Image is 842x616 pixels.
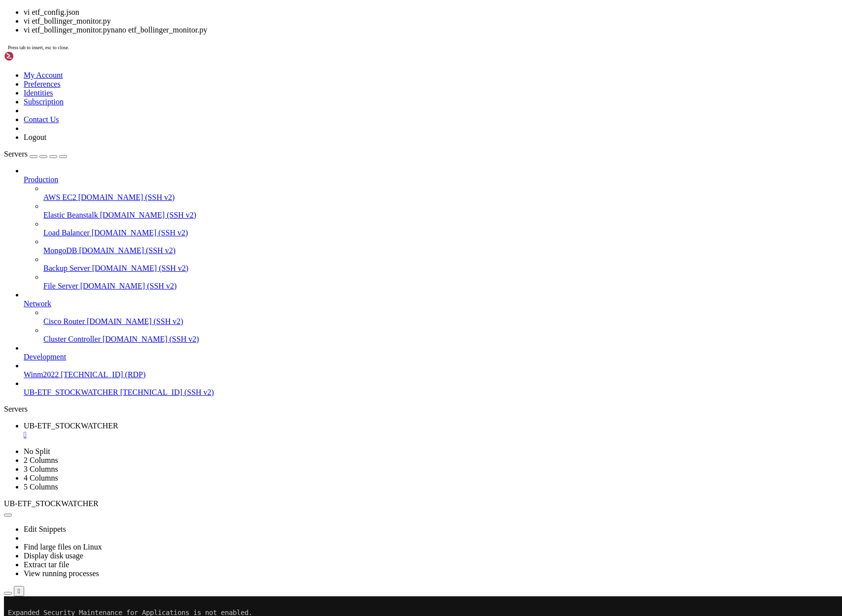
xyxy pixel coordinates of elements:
span: UB-ETF_STOCKWATCHER [24,388,118,396]
x-row: : $ nano etf_bollinger_monitor.pynano etf_bollinger_monitor.py [4,413,713,421]
a: Extract tar file [24,560,69,569]
span: Development [24,353,66,361]
x-row: : $ kdir etf_bollinger_monitor [4,258,713,266]
a: Find large files on Linux [24,543,102,551]
span: ~/etf_bollinger_monitor [83,348,174,356]
span: File Server [43,282,78,290]
span: ~/etf_bollinger_monitor [83,544,174,552]
span: ubuntu@vps-d35ccc65 [4,160,79,167]
x-row: : $ ls [4,372,713,381]
x-row: : $ ls [4,102,713,111]
span: AWS EC2 [43,193,76,201]
div:  [24,430,838,439]
span: ~/etf_bollinger_monitor [83,356,174,364]
span: /home [83,119,103,127]
x-row: : $ ls [4,438,713,446]
span: ubuntu@vps-d35ccc65 [4,258,79,265]
x-row: : $ mkdir etf_bollinger_monitor [4,225,713,233]
a: Network [24,299,838,308]
span: ~/etf_bollinger_monitor [83,503,174,511]
span: ~/etf_bollinger_monitor [83,372,174,380]
span: ~/etf_bollinger_monitor [83,487,174,495]
span: Elastic Beanstalk [43,211,98,219]
span: Winm2022 [24,370,59,379]
li: vi etf_bollinger_monitor.py [24,17,838,26]
span: ~ [83,151,87,159]
a: Logout [24,133,46,141]
span: ubuntu@vps-d35ccc65 [4,356,79,364]
a: Backup Server [DOMAIN_NAME] (SSH v2) [43,264,838,273]
x-row: rm: cannot remove 'etf_bollinger_monitor/': Is a directory [4,397,713,405]
x-row: Try: sudo apt install <deb name> [4,340,713,348]
a: No Split [24,447,50,455]
x-row: : $ ls [4,471,713,479]
span: ubuntu@vps-d35ccc65 [4,135,79,143]
a: View running processes [24,569,99,578]
a: My Account [24,71,63,79]
x-row: : $ vi etf_config.json [4,536,713,545]
x-row: cd etf_bollinger_monitor [4,241,713,250]
a: AWS EC2 [DOMAIN_NAME] (SSH v2) [43,193,838,202]
span: [TECHNICAL_ID] (SSH v2) [120,388,214,396]
a: MongoDB [DOMAIN_NAME] (SSH v2) [43,246,838,255]
x-row: command 'hdir' from deb hfsutils (3.2.6-15build2) [4,282,713,291]
span: ~/etf_bollinger_monitor [83,519,174,527]
span: [DOMAIN_NAME] (SSH v2) [87,317,183,325]
span: ~/etf_bollinger_monitor [83,528,174,536]
span: ubuntu@vps-d35ccc65 [4,102,79,110]
x-row: -bash: cd: too many arguments [4,250,713,258]
x-row: : $ vi etf_bollinger_monitor.py [4,519,713,528]
img: Shellngn [4,51,61,61]
span: ubuntu@vps-d35ccc65 [4,86,79,94]
x-row: Resolving [PERSON_NAME][URL] ([PERSON_NAME])... [TECHNICAL_ID], [TECHNICAL_ID] [4,176,713,184]
x-row: : $ cd dev [4,151,713,160]
a: Subscription [24,97,64,106]
li: vi etf_bollinger_monitor.pynano etf_bollinger_monitor.py [24,26,838,34]
li: AWS EC2 [DOMAIN_NAME] (SSH v2) [43,184,838,202]
span: ubuntu@vps-d35ccc65 [4,536,79,544]
span: ~/dev [83,217,103,225]
span: ~/etf_bollinger_monitor [83,471,174,479]
span: Network [24,299,51,308]
li: Winm2022 [TECHNICAL_ID] (RDP) [24,361,838,379]
x-row: : $ rm etfetf_bollinger_monitor.pynano [4,487,713,495]
x-row: : $ mkdir dev [4,127,713,135]
x-row: cd etf_bollinger_monitormkdir etf_bollinger_monitor [4,233,713,242]
x-row: command 'dir' from [PERSON_NAME] (9.4-2ubuntu2) [4,299,713,307]
li: Development [24,344,838,361]
a: 2 Columns [24,456,58,464]
span: ubuntu@vps-d35ccc65 [4,512,79,519]
span: UB-ETF_STOCKWATCHER [4,499,99,508]
span: [DOMAIN_NAME] (SSH v2) [80,282,177,290]
span: ~/etf_bollinger_monitor [83,421,174,429]
a: Identities [24,89,53,97]
span: ubuntu@vps-d35ccc65 [4,119,79,127]
span: ubuntu@vps-d35ccc65 [4,127,79,134]
a: 4 Columns [24,474,58,482]
x-row: : $ rm etetf_bollinger_monitor/ [4,454,713,462]
span: Production [24,175,58,184]
x-row: command 'ddir' from deb ddir (2019.0505-4) [4,315,713,324]
span: ~/etf_bollinger_monitor [83,405,174,413]
x-row: etf_bollinger_monitor.pynano [4,479,713,487]
span: ~/etf_bollinger_monitor [83,512,174,519]
x-row: : $ rmdir etf_bollinger_monitor/ [4,405,713,414]
span: ~/etf_bollinger_monitor/etf_bollinger_monitor [83,364,260,372]
span: ~ [83,94,87,102]
a: Production [24,175,838,184]
a: Display disk usage [24,551,83,560]
span: ~/etf_bollinger_monitor [83,536,174,544]
span: ubuntu@vps-d35ccc65 [4,364,79,372]
a: Servers [4,150,67,158]
x-row: rm: cannot remove 'etfetf_bollinger_monitor.pynano': No such file or directory [4,495,713,504]
span: MongoDB [43,246,77,255]
x-row: : $ ls [4,512,713,520]
x-row: [DATE] 23:17:54 ERROR 403: Forbidden. [4,200,713,209]
span: Servers [4,150,28,158]
li: Production [24,166,838,291]
div: Servers [4,405,838,414]
x-row: Enable ESM Apps to receive additional future security updates. [4,45,713,53]
span: ubuntu@vps-d35ccc65 [4,151,79,159]
x-row: -bash: cd: deubuntu: No such file or directory [4,143,713,152]
x-row: rm: cannot remove 'etetf_bollinger_monitor/': No such file or directory [4,462,713,471]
